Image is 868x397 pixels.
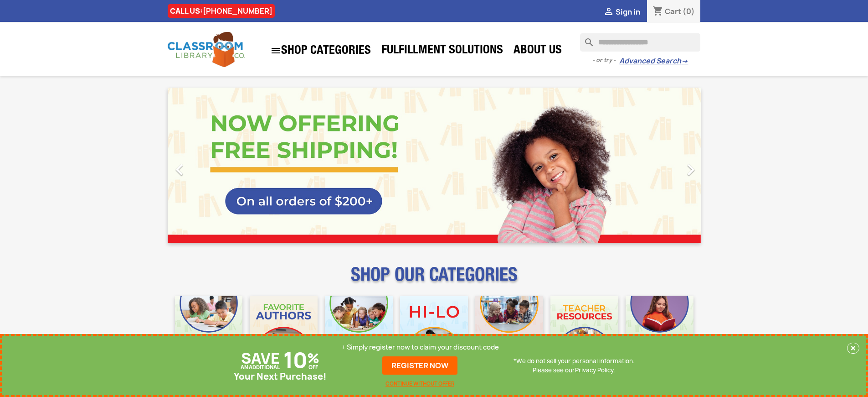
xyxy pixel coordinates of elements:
img: CLC_Teacher_Resources_Mobile.jpg [550,296,618,364]
i:  [679,158,702,181]
img: CLC_Bulk_Mobile.jpg [175,296,243,364]
img: CLC_Fiction_Nonfiction_Mobile.jpg [475,296,543,364]
span: → [681,57,688,66]
a:  Sign in [603,7,640,17]
div: CALL US: [168,4,275,18]
i: search [580,33,591,44]
span: Sign in [616,7,640,17]
a: Fulfillment Solutions [377,42,508,60]
img: CLC_Dyslexia_Mobile.jpg [626,296,693,364]
input: Search [580,33,700,52]
a: [PHONE_NUMBER] [203,6,272,16]
a: Next [621,88,701,243]
i: shopping_cart [652,6,663,17]
a: About Us [509,42,566,60]
i:  [603,7,614,18]
img: CLC_HiLo_Mobile.jpg [400,296,468,364]
img: CLC_Favorite_Authors_Mobile.jpg [250,296,318,364]
ul: Carousel container [168,88,701,243]
span: Cart [665,6,681,16]
span: - or try - [592,56,619,65]
img: Classroom Library Company [168,32,245,67]
a: SHOP CATEGORIES [266,41,375,61]
img: CLC_Phonics_And_Decodables_Mobile.jpg [325,296,393,364]
i:  [168,158,191,181]
a: Advanced Search→ [619,57,688,66]
p: SHOP OUR CATEGORIES [168,272,701,288]
a: Previous [168,88,248,243]
span: (0) [683,6,695,16]
i:  [270,45,281,56]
